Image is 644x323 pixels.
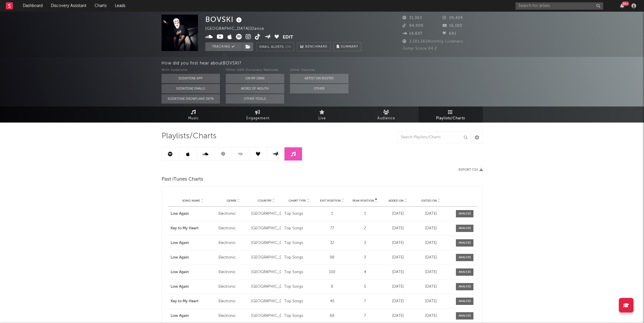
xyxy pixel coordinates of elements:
div: [DATE] [383,240,413,246]
span: Genre [227,199,237,202]
a: Music [162,106,226,123]
button: 99+ [620,4,624,8]
button: Summary [334,42,361,51]
span: Audience [377,115,395,122]
div: [DATE] [383,226,413,231]
div: 2 [350,226,380,231]
div: With Sodatone [162,67,220,74]
span: 3,181,561 Monthly Listeners [402,40,463,43]
span: Playlists/Charts [162,133,216,140]
div: 100 [317,269,347,275]
span: Playlists/Charts [436,115,465,122]
div: [DATE] [416,255,446,261]
span: Live [318,115,326,122]
div: [GEOGRAPHIC_DATA] [251,211,281,217]
input: Search Playlists/Charts [397,132,471,143]
button: On My Own [226,74,284,83]
div: Electronic [218,298,249,304]
div: [DATE] [416,284,446,290]
button: Email AlertsOn [256,42,294,51]
span: 16,100 [442,24,462,28]
span: Exited On [421,199,437,202]
em: On [285,46,291,49]
div: [DATE] [416,211,446,217]
div: [DATE] [416,226,446,231]
div: [GEOGRAPHIC_DATA] [251,313,281,319]
div: [DATE] [383,313,413,319]
button: Artist on Roster [290,74,348,83]
div: 7 [350,298,380,304]
div: Top Songs [284,298,314,304]
input: Search for artists [515,2,603,10]
a: Live [290,106,354,123]
div: Top Songs [284,269,314,275]
div: 32 [317,240,347,246]
span: Added On [388,199,404,202]
div: Top Songs [284,211,314,217]
div: Electronic [218,269,249,275]
div: [GEOGRAPHIC_DATA] [251,226,281,231]
span: 29,424 [442,16,463,20]
div: [DATE] [416,313,446,319]
div: Top Songs [284,240,314,246]
span: 14,607 [402,32,423,36]
div: Electronic [218,255,249,261]
button: Word Of Mouth [226,84,284,93]
div: [GEOGRAPHIC_DATA] [251,298,281,304]
a: Audience [354,106,419,123]
div: 1 [317,211,347,217]
span: Chart Type [289,199,306,202]
div: Low Again [171,211,216,217]
span: Country [258,199,272,202]
span: Peak Position [353,199,374,202]
button: Edit [283,34,293,41]
div: 7 [350,313,380,319]
span: Jump Score: 84.2 [402,47,437,50]
a: Key to My Heart [171,226,216,231]
div: Top Songs [284,226,314,231]
div: 99 + [622,1,629,6]
div: Low Again [171,284,216,290]
div: [DATE] [383,211,413,217]
button: Sodatone Emails [162,84,220,93]
button: Other [290,84,348,93]
div: BOVSKI [205,15,243,24]
button: Sodatone App [162,74,220,83]
button: Other Tools [226,94,284,104]
span: Past iTunes Charts [162,176,203,183]
button: Tracking [205,42,242,51]
div: Key to My Heart [171,298,216,304]
div: Top Songs [284,284,314,290]
a: Playlists/Charts [419,106,483,123]
div: Top Songs [284,313,314,319]
div: 77 [317,226,347,231]
span: Engagement [246,115,270,122]
div: [DATE] [383,269,413,275]
div: [DATE] [416,240,446,246]
div: [DATE] [416,269,446,275]
div: [GEOGRAPHIC_DATA] [251,255,281,261]
div: Electronic [218,226,249,231]
span: Music [188,115,199,122]
a: Low Again [171,240,216,246]
div: 8 [317,284,347,290]
div: Electronic [218,211,249,217]
button: Export CSV [459,168,483,172]
div: Low Again [171,313,216,319]
div: 45 [317,298,347,304]
div: Electronic [218,284,249,290]
div: [GEOGRAPHIC_DATA] [251,284,281,290]
div: 3 [350,240,380,246]
span: 94,900 [402,24,423,28]
div: Electronic [218,240,249,246]
span: 681 [442,32,456,36]
div: [GEOGRAPHIC_DATA] [251,240,281,246]
div: 4 [350,269,380,275]
span: 31,363 [402,16,422,20]
a: Low Again [171,269,216,275]
a: Low Again [171,255,216,261]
